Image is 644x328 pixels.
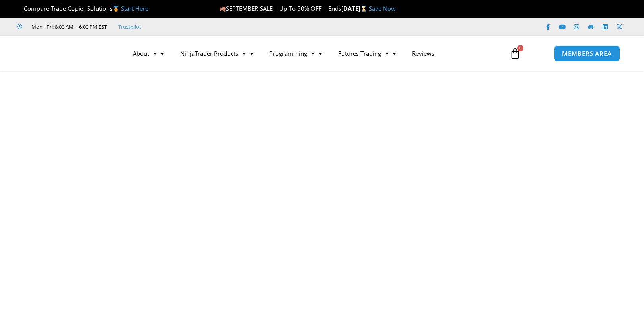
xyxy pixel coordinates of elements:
[369,4,396,12] a: Save Now
[24,39,109,68] img: LogoAI | Affordable Indicators – NinjaTrader
[261,44,330,63] a: Programming
[517,45,523,51] span: 0
[118,22,141,31] a: Trustpilot
[404,44,442,63] a: Reviews
[341,4,369,12] strong: [DATE]
[219,4,341,12] span: SEPTEMBER SALE | Up To 50% OFF | Ends
[220,6,226,12] img: 🍂
[172,44,261,63] a: NinjaTrader Products
[125,44,500,63] nav: Menu
[18,6,23,12] img: 🏆
[17,4,148,12] span: Compare Trade Copier Solutions
[562,51,612,57] span: MEMBERS AREA
[125,44,172,63] a: About
[498,42,533,65] a: 0
[554,45,620,62] a: MEMBERS AREA
[361,6,367,12] img: ⌛
[121,4,148,12] a: Start Here
[29,22,107,31] span: Mon - Fri: 8:00 AM – 6:00 PM EST
[113,6,119,12] img: 🥇
[330,44,404,63] a: Futures Trading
